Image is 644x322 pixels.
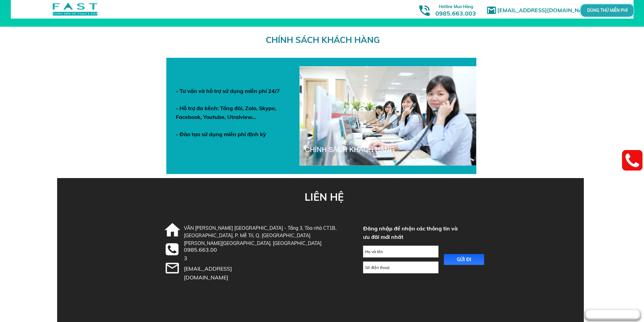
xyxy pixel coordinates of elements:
[363,224,459,242] h3: Đăng nhập để nhận các thông tin và ưu đãi mới nhất
[444,254,484,265] p: GỬI ĐI
[184,224,342,247] div: VĂN [PERSON_NAME] [GEOGRAPHIC_DATA] - Tầng 3, Tòa nhà CT1B, [GEOGRAPHIC_DATA], P. Mễ Trì, Q. [GEO...
[305,189,345,205] h3: LIÊN HỆ
[599,9,615,13] p: DÙNG THỬ MIỄN PHÍ
[363,246,438,257] input: Họ và tên
[184,265,258,282] div: [EMAIL_ADDRESS][DOMAIN_NAME]
[439,4,473,9] span: Hotline Mua Hàng
[428,2,483,17] h3: 0985.663.003
[266,33,384,47] h3: CHÍNH SÁCH KHÁCH HÀNG
[184,246,220,263] div: 0985.663.003
[363,262,438,273] input: Số điện thoại
[497,6,597,15] h1: [EMAIL_ADDRESS][DOMAIN_NAME]
[176,87,288,139] div: - Tư vấn và hỗ trợ sử dụng miễn phí 24/7 - Hỗ trợ đa kênh: Tổng đài, Zalo, Skype, Facebook, Youtu...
